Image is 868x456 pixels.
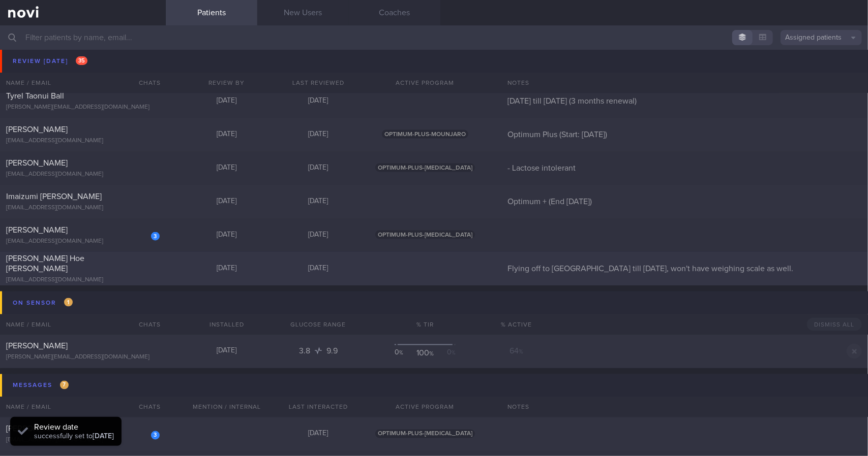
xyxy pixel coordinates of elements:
button: Dismiss All [807,318,862,331]
div: 0 [437,348,456,359]
span: [PERSON_NAME] [6,342,68,350]
div: Notes [501,397,868,417]
div: [PERSON_NAME][EMAIL_ADDRESS][DOMAIN_NAME] [6,104,160,111]
div: Glucose Range [273,314,364,335]
span: [PERSON_NAME] [6,58,68,67]
span: 7 [60,381,69,389]
span: 9.9 [326,347,338,355]
div: Installed [181,314,273,335]
div: Optimum + End date: [DATE] [501,62,868,73]
div: [DATE] [273,231,364,240]
div: [DATE] till [DATE] (3 months renewal) [501,96,868,106]
div: [DATE] [273,130,364,139]
div: Optimum + (End [DATE]) [501,197,868,207]
sub: % [429,351,434,357]
div: Chats [125,397,166,417]
div: [EMAIL_ADDRESS][DOMAIN_NAME] [6,171,160,178]
div: [DATE] [181,63,273,72]
div: [DATE] [181,164,273,173]
span: 1 [64,298,73,307]
div: [DATE] [273,164,364,173]
div: [DATE] [181,264,273,273]
div: [DATE] [181,130,273,139]
div: Active Program [364,397,486,417]
div: Optimum Plus (Start: [DATE]) [501,129,868,140]
div: [DATE] [181,96,273,106]
div: [EMAIL_ADDRESS][DOMAIN_NAME] [6,137,160,145]
div: Mention / Internal [181,397,273,417]
sub: % [519,349,524,355]
div: [DATE] [181,197,273,206]
span: OPTIMUM-PLUS-MOUNJARO [382,130,468,139]
div: 3 [151,232,160,241]
div: Review date [34,422,114,432]
div: [EMAIL_ADDRESS][DOMAIN_NAME] [6,276,160,284]
span: OPTIMUM-PLUS-[MEDICAL_DATA] [375,231,475,239]
div: 3 [151,431,160,440]
div: On sensor [10,296,75,310]
span: [PERSON_NAME] [6,159,68,167]
div: [DATE] [273,197,364,206]
span: [PERSON_NAME] Hoe [PERSON_NAME] [6,254,84,273]
div: [DATE] [181,231,273,240]
span: OPTIMUM-PLUS-[MEDICAL_DATA] [375,430,475,438]
div: 0 [395,348,413,359]
div: [DATE] [273,96,364,106]
sub: % [399,351,403,356]
span: [PERSON_NAME] [6,125,68,134]
div: [DATE] [273,264,364,273]
div: [EMAIL_ADDRESS][DOMAIN_NAME] [6,238,160,245]
sub: % [452,351,456,356]
div: [PERSON_NAME][EMAIL_ADDRESS][DOMAIN_NAME] [6,354,160,362]
strong: [DATE] [93,433,114,440]
span: [PERSON_NAME] [6,226,68,234]
div: [DATE] [273,63,364,72]
span: OPTIMUM-PLUS-[MEDICAL_DATA] [375,164,475,172]
div: % TIR [364,314,486,335]
div: Last Interacted [273,397,364,417]
div: [EMAIL_ADDRESS][DOMAIN_NAME] [6,204,160,212]
div: % Active [486,314,547,335]
div: Chats [125,314,166,335]
div: 100 [416,348,435,359]
div: 64 [486,346,547,356]
button: Assigned patients [781,30,862,45]
div: Messages [10,379,71,393]
div: Flying off to [GEOGRAPHIC_DATA] till [DATE], won't have weighing scale as well. [501,264,868,274]
div: [DATE] [181,347,273,356]
span: 3.8 [299,347,312,355]
span: Imaizumi [PERSON_NAME] [6,192,102,201]
span: [PERSON_NAME] [6,425,68,433]
div: [DATE] [273,430,364,439]
span: OPTIMUM-PLUS-[MEDICAL_DATA] [375,63,475,72]
span: Tyrel Taonui Ball [6,92,64,100]
div: [EMAIL_ADDRESS][DOMAIN_NAME] [6,70,160,78]
div: - Lactose intolerant [501,163,868,173]
span: successfully set to [34,433,114,440]
div: [EMAIL_ADDRESS][DOMAIN_NAME] [6,437,160,444]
